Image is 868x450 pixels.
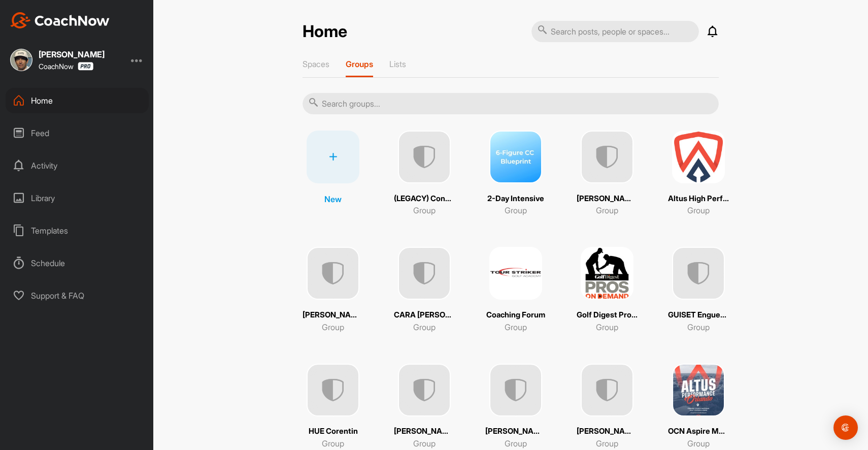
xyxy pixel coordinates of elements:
p: GUISET Enguerrand [668,309,729,321]
img: square_3afb5cdd0af377cb924fcab7a3847f24.jpg [10,49,32,71]
p: Altus High Performance Coaching [668,193,729,205]
input: Search groups... [303,93,719,114]
p: CARA [PERSON_NAME] [394,309,455,321]
p: Group [687,204,710,216]
div: CoachNow [39,62,93,71]
p: Group [505,321,527,333]
p: [PERSON_NAME] Assessment [577,426,638,437]
p: Group [322,437,344,449]
p: [PERSON_NAME] [577,193,638,205]
p: New [324,193,342,205]
p: Spaces [303,59,329,69]
img: CoachNow [10,12,110,28]
div: Activity [6,153,149,178]
img: uAAAAAElFTkSuQmCC [489,364,542,416]
p: Group [596,437,618,449]
p: HUE Corentin [309,426,358,437]
img: square_f25725aa3b3e3bef4f5eaf9518049b2b.png [672,131,725,183]
h2: Home [303,22,347,42]
div: Support & FAQ [6,283,149,308]
p: OCN Aspire Modified [668,426,729,437]
p: Group [687,437,710,449]
div: Home [6,88,149,113]
p: [PERSON_NAME] [303,309,363,321]
img: uAAAAAElFTkSuQmCC [581,364,633,416]
img: uAAAAAElFTkSuQmCC [307,247,359,300]
img: uAAAAAElFTkSuQmCC [581,131,633,183]
img: CoachNow Pro [78,62,93,71]
img: uAAAAAElFTkSuQmCC [398,364,451,416]
img: uAAAAAElFTkSuQmCC [398,247,451,300]
p: Group [687,321,710,333]
div: Schedule [6,250,149,276]
p: Group [413,204,436,216]
img: uAAAAAElFTkSuQmCC [398,131,451,183]
div: Templates [6,218,149,243]
input: Search posts, people or spaces... [531,21,699,42]
p: Group [322,321,344,333]
p: Groups [346,59,373,69]
p: [PERSON_NAME] [394,426,455,437]
img: square_7055c0dae58a67ea909f8a882cafac2e.png [489,131,542,183]
img: uAAAAAElFTkSuQmCC [672,247,725,300]
p: (LEGACY) ConnectedCoach Blueprint [394,193,455,205]
p: Group [596,204,618,216]
p: 2-Day Intensive [487,193,544,205]
p: Group [413,437,436,449]
p: Lists [389,59,406,69]
img: square_dd91b16f6725f9bf198ae6ad6af86e0c.png [581,247,633,300]
img: uAAAAAElFTkSuQmCC [307,364,359,416]
p: Group [413,321,436,333]
div: [PERSON_NAME] [39,50,105,58]
img: square_94629c99fce2b5fc43108a15e46c8250.png [489,247,542,300]
img: square_46ba64da1d121007f1825b9d8254a3e1.png [672,364,725,416]
p: [PERSON_NAME] ([PERSON_NAME] [485,426,546,437]
p: Group [505,437,527,449]
p: Coaching Forum [486,309,545,321]
p: Golf Digest Pros on Demand [577,309,638,321]
div: Feed [6,120,149,146]
div: Open Intercom Messenger [833,415,858,440]
p: Group [505,204,527,216]
div: Library [6,185,149,211]
p: Group [596,321,618,333]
